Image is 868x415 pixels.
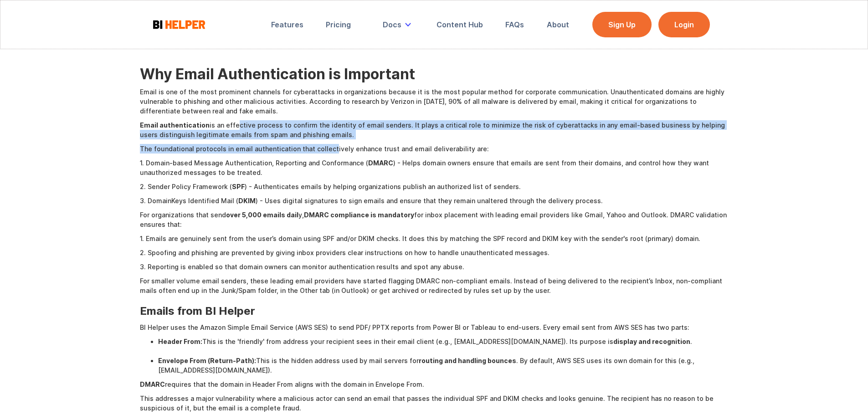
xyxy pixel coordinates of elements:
div: Features [271,20,303,29]
p: For organizations that send y, for inbox placement with leading email providers like Gmail, Yahoo... [140,210,729,229]
h2: Why Email Authentication is Important [140,66,729,82]
h3: Emails from BI Helper [140,304,729,318]
div: Content Hub [437,20,483,29]
p: 1. Emails are genuinely sent from the user’s domain using SPF and/or DKIM checks. It does this by... [140,234,729,243]
strong: routing and handling bounces [419,357,516,364]
a: Content Hub [430,15,489,35]
strong: Envelope From (Return-Path): [158,357,256,364]
strong: DMARC [368,159,393,167]
p: is an effective process to confirm the identity of email senders. It plays a critical role to min... [140,120,729,139]
strong: Email authentication [140,121,210,129]
p: 2. Sender Policy Framework ( ) - Authenticates emails by helping organizations publish an authori... [140,182,729,191]
a: About [540,15,575,35]
div: About [547,20,569,29]
p: requires that the domain in Header From aligns with the domain in Envelope From. [140,379,729,389]
a: Sign Up [592,12,652,37]
li: This is the 'friendly' from address your recipient sees in their email client (e.g., [EMAIL_ADDRE... [158,337,729,356]
p: This addresses a major vulnerability where a malicious actor can send an email that passes the in... [140,394,729,413]
a: Features [265,15,310,35]
p: For smaller volume email senders, these leading email providers have started flagging DMARC non-c... [140,276,729,295]
strong: DMARC [140,380,165,388]
li: This is the hidden address used by mail servers for . By default, AWS SES uses its own domain for... [158,356,729,375]
a: FAQs [499,15,530,35]
a: Pricing [319,15,357,35]
a: Login [658,12,710,37]
p: BI Helper uses the Amazon Simple Email Service (AWS SES) to send PDF/ PPTX reports from Power BI ... [140,323,729,332]
div: Docs [383,20,401,29]
div: Docs [376,15,421,35]
strong: over 5,000 emails dail [226,211,298,219]
div: Pricing [326,20,351,29]
strong: display and recognition [613,338,690,345]
p: 3. Reporting is enabled so that domain owners can monitor authentication results and spot any abuse. [140,262,729,272]
strong: Header From: [158,338,202,345]
div: FAQs [505,20,524,29]
strong: DMARC compliance is mandatory [304,211,414,219]
strong: DKIM [238,197,256,205]
p: 1. Domain-based Message Authentication, Reporting and Conformance ( ) - Helps domain owners ensur... [140,158,729,177]
strong: SPF [232,183,245,190]
p: Email is one of the most prominent channels for cyberattacks in organizations because it is the m... [140,87,729,116]
p: The foundational protocols in email authentication that collectively enhance trust and email deli... [140,144,729,154]
p: 2. Spoofing and phishing are prevented by giving inbox providers clear instructions on how to han... [140,248,729,257]
p: 3. DomainKeys Identified Mail ( ) - Uses digital signatures to sign emails and ensure that they r... [140,196,729,205]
